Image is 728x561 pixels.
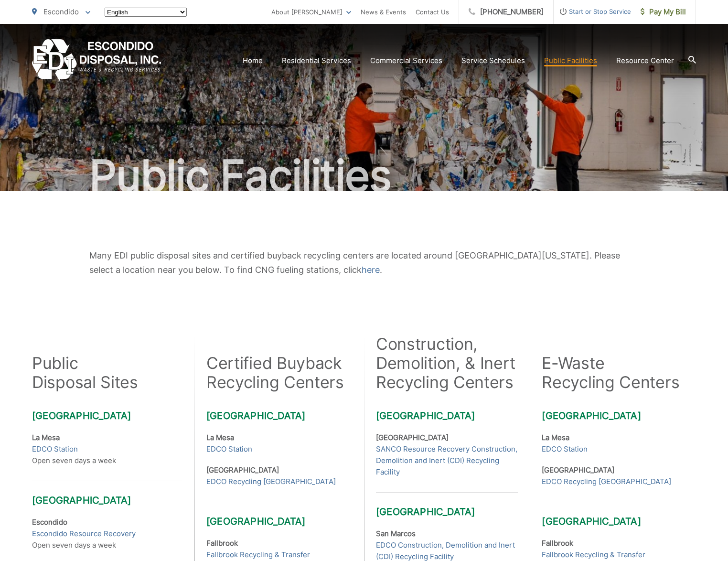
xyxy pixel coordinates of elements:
[376,433,449,442] strong: [GEOGRAPHIC_DATA]
[206,502,345,527] h3: [GEOGRAPHIC_DATA]
[206,433,234,442] strong: La Mesa
[542,410,696,421] h3: [GEOGRAPHIC_DATA]
[105,8,187,17] select: Select a language
[43,7,79,16] span: Escondido
[32,410,182,421] h3: [GEOGRAPHIC_DATA]
[206,443,252,455] a: EDCO Station
[206,549,310,561] a: Fallbrook Recycling & Transfer
[282,55,351,66] a: Residential Services
[32,517,182,551] p: Open seven days a week
[32,432,182,466] p: Open seven days a week
[271,6,351,18] a: About [PERSON_NAME]
[641,6,686,18] span: Pay My Bill
[542,502,696,527] h3: [GEOGRAPHIC_DATA]
[362,263,380,277] a: here
[416,6,449,18] a: Contact Us
[542,465,614,475] strong: [GEOGRAPHIC_DATA]
[32,39,161,82] a: EDCD logo. Return to the homepage.
[376,529,416,538] strong: San Marcos
[544,55,597,66] a: Public Facilities
[370,55,442,66] a: Commercial Services
[206,465,279,475] strong: [GEOGRAPHIC_DATA]
[206,476,336,487] a: EDCO Recycling [GEOGRAPHIC_DATA]
[206,354,345,392] h2: Certified Buyback Recycling Centers
[32,481,182,506] h3: [GEOGRAPHIC_DATA]
[361,6,406,18] a: News & Events
[32,152,696,200] h1: Public Facilities
[376,492,518,518] h3: [GEOGRAPHIC_DATA]
[243,55,263,66] a: Home
[542,549,645,561] a: Fallbrook Recycling & Transfer
[542,443,588,455] a: EDCO Station
[542,354,679,392] h2: E-Waste Recycling Centers
[206,410,345,421] h3: [GEOGRAPHIC_DATA]
[542,539,573,548] strong: Fallbrook
[376,443,518,478] a: SANCO Resource Recovery Construction, Demolition and Inert (CDI) Recycling Facility
[542,433,569,442] strong: La Mesa
[89,250,620,275] span: Many EDI public disposal sites and certified buyback recycling centers are located around [GEOGRA...
[32,443,78,455] a: EDCO Station
[32,354,138,392] h2: Public Disposal Sites
[461,55,525,66] a: Service Schedules
[616,55,674,66] a: Resource Center
[542,476,671,487] a: EDCO Recycling [GEOGRAPHIC_DATA]
[376,334,518,392] h2: Construction, Demolition, & Inert Recycling Centers
[32,528,136,539] a: Escondido Resource Recovery
[32,433,60,442] strong: La Mesa
[206,539,238,548] strong: Fallbrook
[32,518,67,527] strong: Escondido
[376,410,518,421] h3: [GEOGRAPHIC_DATA]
